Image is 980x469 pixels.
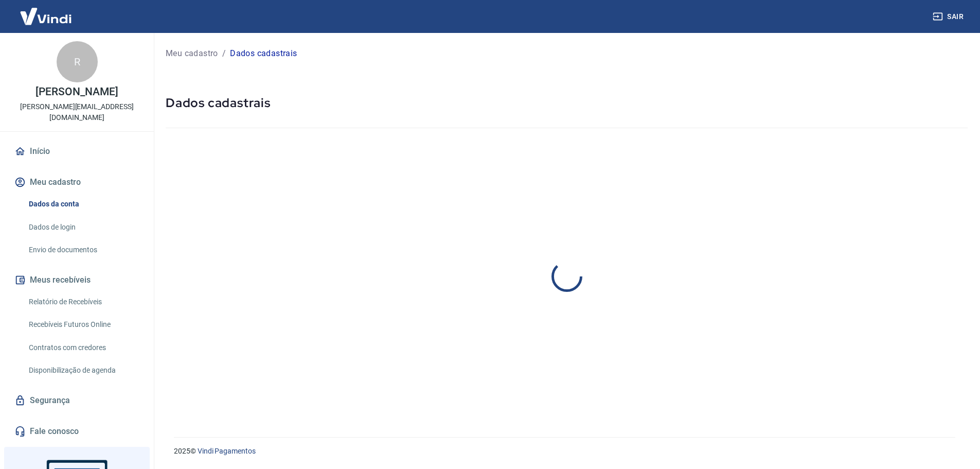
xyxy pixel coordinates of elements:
[12,389,141,412] a: Segurança
[25,291,141,312] a: Relatório de Recebíveis
[166,47,218,60] a: Meu cadastro
[35,86,118,97] p: [PERSON_NAME]
[12,140,141,163] a: Início
[25,194,141,215] a: Dados da conta
[174,446,955,457] p: 2025 ©
[25,314,141,335] a: Recebíveis Futuros Online
[25,360,141,381] a: Disponibilização de agenda
[12,1,79,32] img: Vindi
[57,41,98,82] div: R
[166,95,968,111] h5: Dados cadastrais
[25,337,141,358] a: Contratos com credores
[8,101,146,123] p: [PERSON_NAME][EMAIL_ADDRESS][DOMAIN_NAME]
[12,269,141,291] button: Meus recebíveis
[230,47,297,60] p: Dados cadastrais
[12,171,141,194] button: Meu cadastro
[222,47,226,60] p: /
[12,420,141,443] a: Fale conosco
[198,447,256,455] a: Vindi Pagamentos
[25,217,141,238] a: Dados de login
[25,239,141,260] a: Envio de documentos
[931,7,968,26] button: Sair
